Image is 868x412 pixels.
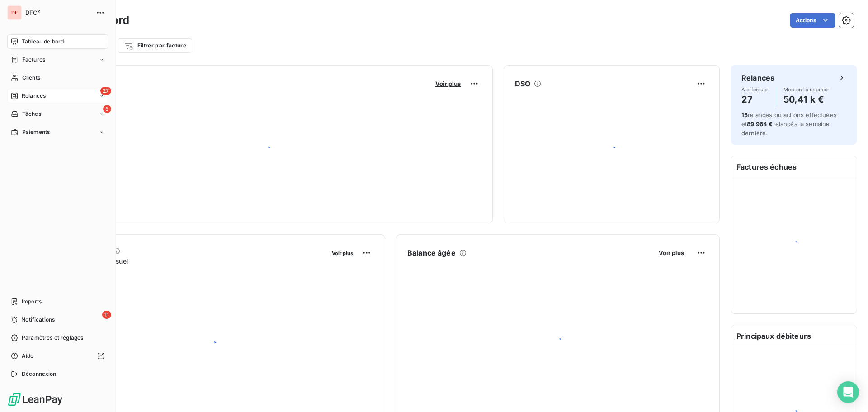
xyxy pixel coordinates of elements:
[329,249,356,257] button: Voir plus
[22,352,34,360] span: Aide
[118,38,192,53] button: Filtrer par facture
[332,250,353,256] span: Voir plus
[22,38,64,46] span: Tableau de bord
[790,13,835,28] button: Actions
[741,72,774,83] h6: Relances
[22,370,57,378] span: Déconnexion
[22,298,42,306] span: Imports
[51,256,325,266] span: Chiffre d'affaires mensuel
[837,381,859,403] div: Open Intercom Messenger
[659,249,684,256] span: Voir plus
[22,92,46,100] span: Relances
[22,56,45,64] span: Factures
[7,5,22,20] div: DF
[783,87,830,92] span: Montant à relancer
[731,325,857,347] h6: Principaux débiteurs
[741,111,837,137] span: relances ou actions effectuées et relancés la semaine dernière.
[103,105,111,113] span: 5
[433,80,463,88] button: Voir plus
[100,87,111,95] span: 27
[741,111,748,118] span: 15
[22,74,40,82] span: Clients
[22,110,41,118] span: Tâches
[731,156,857,178] h6: Factures échues
[102,311,111,319] span: 11
[747,120,773,128] span: 89 964 €
[741,87,769,92] span: À effectuer
[7,349,108,363] a: Aide
[515,78,530,89] h6: DSO
[407,247,456,258] h6: Balance âgée
[783,92,830,107] h4: 50,41 k €
[25,9,90,16] span: DFC²
[22,334,83,342] span: Paramètres et réglages
[741,92,769,107] h4: 27
[21,316,55,324] span: Notifications
[22,128,50,136] span: Paiements
[7,392,63,407] img: Logo LeanPay
[435,80,461,87] span: Voir plus
[656,249,687,257] button: Voir plus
